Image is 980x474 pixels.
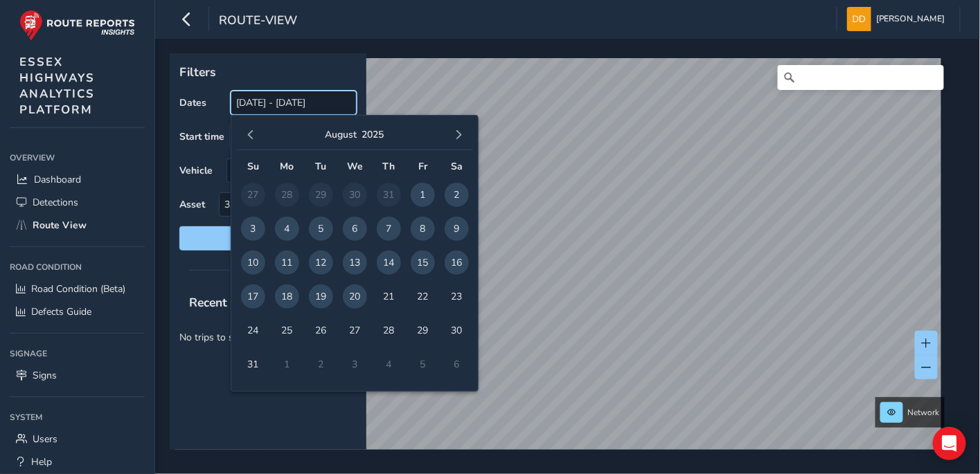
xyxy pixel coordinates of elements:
div: Road Condition [10,257,145,277]
span: Sa [451,160,463,173]
div: Overview [10,147,145,168]
span: 3 [241,217,265,241]
button: [PERSON_NAME] [847,7,950,31]
span: 16 [445,250,469,275]
span: Signs [33,369,57,382]
div: Signage [10,343,145,364]
a: Dashboard [10,168,145,191]
span: 5 [309,217,333,241]
span: 4 [275,217,299,241]
span: 19 [309,284,333,309]
span: Route View [33,219,87,232]
span: 15 [411,250,435,275]
span: Fr [418,160,427,173]
span: Tu [315,160,326,173]
span: 13 [343,250,367,275]
button: 2025 [362,128,384,141]
a: Signs [10,364,145,387]
span: 21 [377,284,401,309]
span: We [347,160,363,173]
div: System [10,407,145,428]
button: August [325,128,357,141]
span: 7 [377,217,401,241]
span: 20 [343,284,367,309]
span: 32200042 [220,193,333,216]
span: 12 [309,250,333,275]
img: rr logo [19,10,135,41]
button: Reset filters [179,226,357,250]
span: ESSEX HIGHWAYS ANALYTICS PLATFORM [19,54,95,118]
input: Search [778,65,944,90]
label: Vehicle [179,164,213,177]
span: 14 [377,250,401,275]
span: 24 [241,318,265,343]
span: 22 [411,284,435,309]
span: 23 [445,284,469,309]
span: Th [382,160,395,173]
div: Select vehicle [227,159,333,182]
span: 29 [411,318,435,343]
span: Dashboard [34,173,81,186]
span: 25 [275,318,299,343]
span: 18 [275,284,299,309]
a: Help [10,450,145,473]
a: Users [10,428,145,450]
span: Network [908,407,940,418]
label: Asset [179,198,205,211]
span: 10 [241,250,265,275]
a: Route View [10,214,145,237]
span: Defects Guide [31,305,91,318]
span: route-view [219,12,297,31]
canvas: Map [175,58,941,466]
p: No trips to show. [170,320,366,354]
span: Recent trips [179,284,267,320]
span: 1 [411,183,435,207]
label: Dates [179,96,206,109]
span: Reset filters [190,232,346,245]
a: Road Condition (Beta) [10,277,145,300]
p: Filters [179,63,357,81]
span: 26 [309,318,333,343]
img: diamond-layout [847,7,871,31]
a: Detections [10,191,145,214]
span: 2 [445,183,469,207]
span: 27 [343,318,367,343]
span: 31 [241,352,265,376]
span: [PERSON_NAME] [876,7,945,31]
span: 17 [241,284,265,309]
a: Defects Guide [10,300,145,323]
span: 28 [377,318,401,343]
span: 30 [445,318,469,343]
span: Users [33,432,57,446]
span: Help [31,455,52,468]
span: Su [247,160,259,173]
span: Mo [280,160,294,173]
span: Detections [33,196,78,209]
div: Open Intercom Messenger [933,427,966,460]
span: 6 [343,217,367,241]
label: Start time [179,130,224,143]
span: 8 [411,217,435,241]
span: 9 [445,217,469,241]
span: Road Condition (Beta) [31,282,125,295]
span: 11 [275,250,299,275]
